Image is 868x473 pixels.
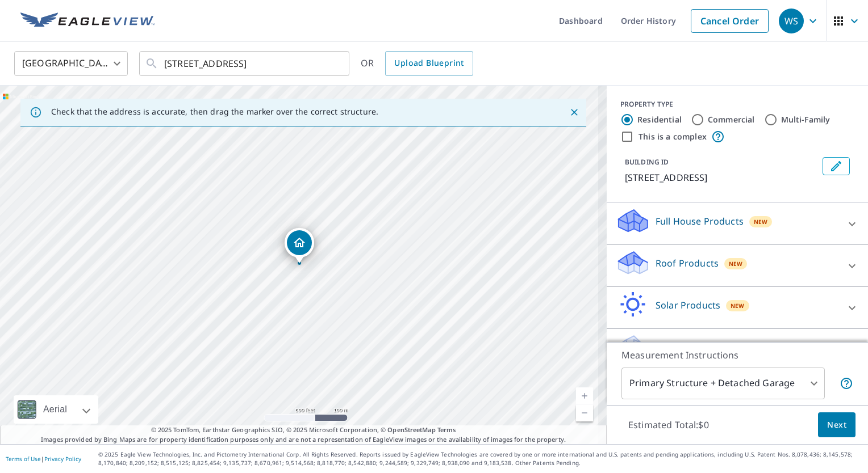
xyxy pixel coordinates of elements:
[731,301,745,310] span: New
[6,455,81,462] p: |
[44,455,81,463] a: Privacy Policy
[656,298,720,312] p: Solar Products
[361,51,473,76] div: OR
[779,9,804,33] div: WS
[14,395,98,424] div: Aerial
[285,228,314,263] div: Dropped pin, building 1, Residential property, 203 Atlantic Ave North Hampton, NH 03862
[625,171,818,184] p: [STREET_ADDRESS]
[387,425,435,434] a: OpenStreetMap
[619,412,718,437] p: Estimated Total: $0
[616,250,859,282] div: Roof ProductsNew
[394,56,464,70] span: Upload Blueprint
[729,259,743,268] span: New
[40,395,70,424] div: Aerial
[656,256,719,270] p: Roof Products
[691,9,769,33] a: Cancel Order
[98,450,862,467] p: © 2025 Eagle View Technologies, Inc. and Pictometry International Corp. All Rights Reserved. Repo...
[567,105,582,120] button: Close
[656,340,721,354] p: Walls Products
[385,51,473,76] a: Upload Blueprint
[781,114,831,125] label: Multi-Family
[621,348,853,362] p: Measurement Instructions
[708,114,755,125] label: Commercial
[625,157,669,167] p: BUILDING ID
[637,114,682,125] label: Residential
[616,208,859,240] div: Full House ProductsNew
[151,425,456,435] span: © 2025 TomTom, Earthstar Geographics SIO, © 2025 Microsoft Corporation, ©
[51,107,378,117] p: Check that the address is accurate, then drag the marker over the correct structure.
[827,418,846,432] span: Next
[823,157,850,175] button: Edit building 1
[639,131,707,142] label: This is a complex
[576,404,593,421] a: Current Level 16, Zoom Out
[20,12,155,29] img: EV Logo
[621,368,825,399] div: Primary Structure + Detached Garage
[14,48,128,79] div: [GEOGRAPHIC_DATA]
[6,455,41,463] a: Terms of Use
[437,425,456,434] a: Terms
[616,333,859,366] div: Walls ProductsNew
[656,214,744,228] p: Full House Products
[754,217,768,226] span: New
[576,387,593,404] a: Current Level 16, Zoom In
[818,412,856,438] button: Next
[616,292,859,324] div: Solar ProductsNew
[620,99,854,109] div: PROPERTY TYPE
[164,48,326,79] input: Search by address or latitude-longitude
[840,377,853,390] span: Your report will include the primary structure and a detached garage if one exists.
